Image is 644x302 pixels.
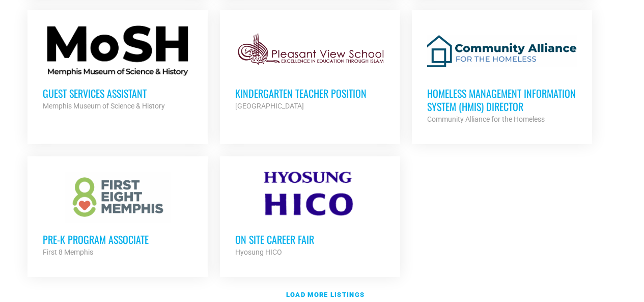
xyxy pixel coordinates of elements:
[286,291,365,298] strong: Load more listings
[27,156,208,273] a: Pre-K Program Associate First 8 Memphis
[220,10,400,127] a: Kindergarten Teacher Position [GEOGRAPHIC_DATA]
[235,87,385,100] h3: Kindergarten Teacher Position
[220,156,400,273] a: On Site Career Fair Hyosung HICO
[27,10,208,127] a: Guest Services Assistant Memphis Museum of Science & History
[43,87,192,100] h3: Guest Services Assistant
[43,102,165,110] strong: Memphis Museum of Science & History
[235,233,385,246] h3: On Site Career Fair
[427,115,545,123] strong: Community Alliance for the Homeless
[235,248,282,256] strong: Hyosung HICO
[412,10,592,141] a: Homeless Management Information System (HMIS) Director Community Alliance for the Homeless
[43,233,192,246] h3: Pre-K Program Associate
[235,102,304,110] strong: [GEOGRAPHIC_DATA]
[427,87,577,113] h3: Homeless Management Information System (HMIS) Director
[43,248,93,256] strong: First 8 Memphis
